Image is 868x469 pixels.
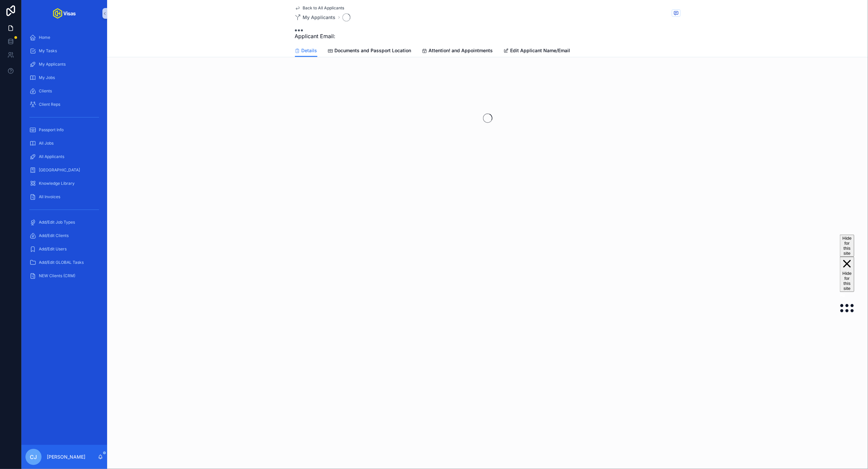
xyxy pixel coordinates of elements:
a: Attention! and Appointments [422,45,493,58]
a: My Applicants [25,58,103,70]
div: scrollable content [21,27,107,291]
img: App logo [53,8,76,19]
span: My Tasks [39,48,57,54]
a: My Tasks [25,45,103,57]
a: Knowledge Library [25,177,103,189]
a: Documents and Passport Location [328,45,411,58]
a: Edit Applicant Name/Email [504,45,570,58]
span: Home [39,35,50,40]
a: Back to All Applicants [295,5,344,11]
span: Add/Edit GLOBAL Tasks [39,260,84,265]
a: All Invoices [25,191,103,203]
span: All Invoices [39,194,60,200]
span: Client Reps [39,102,60,107]
a: Add/Edit GLOBAL Tasks [25,256,103,268]
a: All Applicants [25,151,103,163]
span: [GEOGRAPHIC_DATA] [39,167,80,173]
span: My Jobs [39,75,55,80]
span: Passport Info [39,127,64,133]
span: All Jobs [39,141,54,146]
a: All Jobs [25,137,103,149]
span: CJ [30,453,37,461]
a: NEW Clients (CRM) [25,270,103,282]
a: Passport Info [25,124,103,136]
a: Client Reps [25,98,103,110]
p: [PERSON_NAME] [47,454,85,460]
span: Edit Applicant Name/Email [510,47,570,54]
span: Applicant Email: [295,32,336,40]
a: Clients [25,85,103,97]
span: My Applicants [303,14,336,21]
span: NEW Clients (CRM) [39,273,75,279]
a: Home [25,31,103,44]
a: Details [295,45,317,57]
a: My Applicants [295,14,336,21]
span: Attention! and Appointments [429,47,493,54]
span: Documents and Passport Location [335,47,411,54]
a: Add/Edit Users [25,243,103,255]
span: Add/Edit Job Types [39,220,75,225]
span: Details [302,47,317,54]
span: Knowledge Library [39,181,75,186]
a: [GEOGRAPHIC_DATA] [25,164,103,176]
a: Add/Edit Job Types [25,216,103,228]
span: My Applicants [39,62,66,67]
span: Clients [39,88,52,94]
span: Add/Edit Users [39,246,67,252]
span: Back to All Applicants [303,5,344,11]
span: All Applicants [39,154,64,159]
a: Add/Edit Clients [25,230,103,242]
a: My Jobs [25,72,103,84]
span: Add/Edit Clients [39,233,69,238]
